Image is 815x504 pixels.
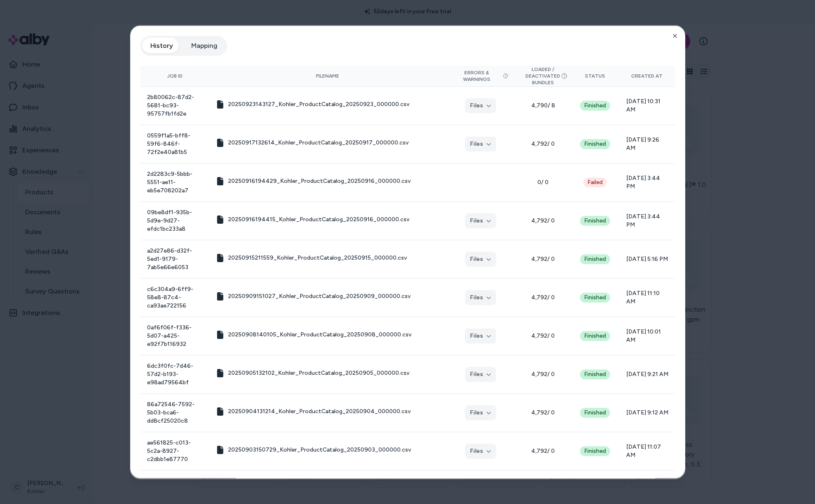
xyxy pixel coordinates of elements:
[522,447,564,455] span: 4,792 / 0
[522,216,564,225] span: 4,792 / 0
[580,292,610,302] div: Finished
[626,212,668,229] span: [DATE] 3:44 PM
[140,317,210,355] td: 0af6f06f-f336-5d07-a425-e92f7b116932
[522,370,564,378] span: 4,792 / 0
[216,72,439,79] div: Filename
[626,255,668,263] span: [DATE] 5:16 PM
[522,255,564,263] span: 4,792 / 0
[465,367,496,381] button: Files
[626,174,668,190] span: [DATE] 3:44 PM
[452,69,508,82] button: Errors & Warnings
[183,37,226,54] button: Mapping
[580,254,610,264] div: Finished
[216,407,410,415] button: 20250904131214_Kohler_ProductCatalog_20250904_000000.csv
[580,369,610,379] div: Finished
[465,98,496,113] button: Files
[140,86,210,125] td: 2b80062c-87d2-5681-bc93-95757fb1fd2e
[140,125,210,163] td: 0559f1a5-bff8-59f6-846f-72f2e40a81b5
[626,370,668,378] span: [DATE] 9:21 AM
[216,253,406,262] button: 20250915211559_Kohler_ProductCatalog_20250915_000000.csv
[583,177,607,187] button: Failed
[228,177,410,185] span: 20250916194429_Kohler_ProductCatalog_20250916_000000.csv
[626,408,668,416] span: [DATE] 9:12 AM
[626,327,668,344] span: [DATE] 10:01 AM
[140,163,210,201] td: 2d2283c9-5bbb-5551-ae11-eb5e708202a7
[216,445,411,454] button: 20250903150729_Kohler_ProductCatalog_20250903_000000.csv
[465,328,496,343] button: Files
[626,135,668,152] span: [DATE] 9:26 AM
[228,445,411,454] span: 20250903150729_Kohler_ProductCatalog_20250903_000000.csv
[580,215,610,225] div: Finished
[626,97,668,114] span: [DATE] 10:31 AM
[522,140,564,148] span: 4,792 / 0
[228,407,410,415] span: 20250904131214_Kohler_ProductCatalog_20250904_000000.csv
[140,278,210,317] td: c6c304a9-6ff9-58e8-87c4-ca93ae722156
[522,178,564,186] span: 0 / 0
[465,136,496,151] button: Files
[228,369,409,377] span: 20250905132102_Kohler_ProductCatalog_20250905_000000.csv
[580,331,610,341] div: Finished
[228,215,409,223] span: 20250916194415_Kohler_ProductCatalog_20250916_000000.csv
[216,138,408,147] button: 20250917132614_Kohler_ProductCatalog_20250917_000000.csv
[465,290,496,305] button: Files
[140,201,210,240] td: 09be8df1-935b-5d9e-9d27-efdc1bc233a8
[580,407,610,417] div: Finished
[465,443,496,458] button: Files
[216,369,409,377] button: 20250905132102_Kohler_ProductCatalog_20250905_000000.csv
[228,292,410,300] span: 20250909151027_Kohler_ProductCatalog_20250909_000000.csv
[626,72,668,79] div: Created At
[216,100,409,108] button: 20250923143127_Kohler_ProductCatalog_20250923_000000.csv
[522,293,564,301] span: 4,792 / 0
[465,251,496,266] button: Files
[228,138,408,147] span: 20250917132614_Kohler_ProductCatalog_20250917_000000.csv
[522,66,564,85] button: Loaded / Deactivated Bundles
[522,408,564,416] span: 4,792 / 0
[228,253,406,262] span: 20250915211559_Kohler_ProductCatalog_20250915_000000.csv
[142,37,181,54] button: History
[465,405,496,420] button: Files
[216,177,410,185] button: 20250916194429_Kohler_ProductCatalog_20250916_000000.csv
[580,446,610,456] div: Finished
[140,355,210,393] td: 6dc3f0fc-7d46-57d2-b193-e98ad79564bf
[522,101,564,109] span: 4,790 / 8
[140,432,210,470] td: ae561825-c013-5c2a-8927-c2dbb1e87770
[140,240,210,278] td: a2d27e86-d32f-5ed1-9179-7ab5e66e6053
[626,442,668,459] span: [DATE] 11:07 AM
[216,292,410,300] button: 20250909151027_Kohler_ProductCatalog_20250909_000000.csv
[228,100,409,108] span: 20250923143127_Kohler_ProductCatalog_20250923_000000.csv
[147,72,203,79] div: Job ID
[522,331,564,340] span: 4,792 / 0
[140,393,210,432] td: 86a72546-7592-5b03-bca6-dd8cf25020c8
[577,72,613,79] div: Status
[580,100,610,110] div: Finished
[580,139,610,149] div: Finished
[228,330,411,338] span: 20250908140105_Kohler_ProductCatalog_20250908_000000.csv
[465,213,496,228] button: Files
[216,215,409,223] button: 20250916194415_Kohler_ProductCatalog_20250916_000000.csv
[216,330,411,338] button: 20250908140105_Kohler_ProductCatalog_20250908_000000.csv
[626,289,668,305] span: [DATE] 11:10 AM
